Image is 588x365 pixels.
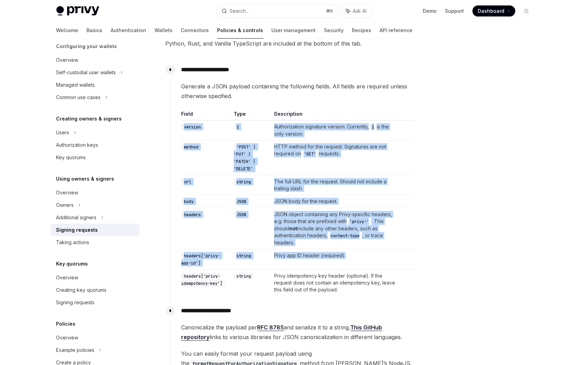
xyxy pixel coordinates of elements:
[56,93,101,102] div: Common use cases
[56,153,86,162] div: Key quorums
[181,81,414,101] span: Generate a JSON payload containing the following fields. All fields are required unless otherwise...
[341,5,372,17] button: Ask AI
[445,8,464,15] a: Support
[51,332,139,344] a: Overview
[380,22,413,39] a: API reference
[271,175,400,195] td: The full URL for the request. Should not include a trailing slash.
[87,22,103,39] a: Basics
[217,22,263,39] a: Policies & controls
[56,346,95,354] div: Example policies
[353,8,367,15] span: Ask AI
[181,211,204,218] code: headers
[181,273,225,287] code: headers['privy-idempotency-key']
[326,8,334,14] span: ⌘ K
[234,252,254,259] code: string
[324,22,344,39] a: Security
[234,198,249,205] code: JSON
[56,238,90,247] div: Taking actions
[56,56,78,64] div: Overview
[56,128,69,137] div: Users
[181,111,231,121] th: Field
[155,22,173,39] a: Wallets
[56,334,78,342] div: Overview
[231,111,271,121] th: Type
[289,225,297,231] strong: not
[56,260,88,268] h5: Key quorums
[328,232,362,239] code: content-type
[234,179,254,185] code: string
[478,8,505,15] span: Dashboard
[181,22,209,39] a: Connectors
[230,7,249,15] div: Search...
[56,226,98,234] div: Signing requests
[369,124,377,131] code: 1
[56,189,78,197] div: Overview
[51,271,139,284] a: Overview
[51,54,139,66] a: Overview
[56,320,76,328] h5: Policies
[521,6,532,17] button: Toggle dark mode
[56,68,116,77] div: Self-custodial user wallets
[56,6,99,16] img: light logo
[51,236,139,249] a: Taking actions
[271,208,400,249] td: JSON object containing any Privy-specific headers, e.g. those that are prefixed with . This shoul...
[51,284,139,296] a: Creating key quorums
[56,298,95,307] div: Signing requests
[347,218,372,225] code: 'privy-'
[181,323,414,342] span: Canonicalize the payload per and serialize it to a string. links to various libraries for JSON ca...
[56,81,95,89] div: Managed wallets
[234,124,242,131] code: 1
[56,213,97,222] div: Additional signers
[51,296,139,309] a: Signing requests
[181,179,194,185] code: url
[51,139,139,151] a: Authorization keys
[56,201,74,209] div: Owners
[56,22,78,39] a: Welcome
[51,151,139,164] a: Key quorums
[56,175,114,183] h5: Using owners & signers
[271,121,400,141] td: Authorization signature version. Currently, is the only version.
[181,252,220,267] code: headers['privy-app-id']
[56,273,78,282] div: Overview
[234,211,249,218] code: JSON
[258,324,284,331] a: RFC 8785
[51,79,139,91] a: Managed wallets
[217,5,338,17] button: Search...⌘K
[301,151,319,157] code: 'GET'
[234,144,256,172] code: 'POST' | 'PUT' | 'PATCH' | 'DELETE'
[181,124,204,131] code: version
[51,186,139,199] a: Overview
[352,22,372,39] a: Recipes
[56,115,122,123] h5: Creating owners & signers
[165,29,414,48] span: To sign requests with your own signing logic, follow the steps below. Code examples for Go, Pytho...
[271,195,400,208] td: JSON body for the request.
[473,6,515,17] a: Dashboard
[423,8,437,15] a: Demo
[181,144,201,151] code: method
[271,141,400,175] td: HTTP method for the request. Signatures are not required on requests.
[51,224,139,236] a: Signing requests
[271,249,400,270] td: Privy app ID header (required).
[271,111,400,121] th: Description
[272,22,316,39] a: User management
[271,270,400,296] td: Privy idempotency key header (optional). If the request does not contain an idempotency key, leav...
[181,198,196,205] code: body
[111,22,147,39] a: Authentication
[234,273,254,280] code: string
[56,286,107,294] div: Creating key quorums
[56,141,99,149] div: Authorization keys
